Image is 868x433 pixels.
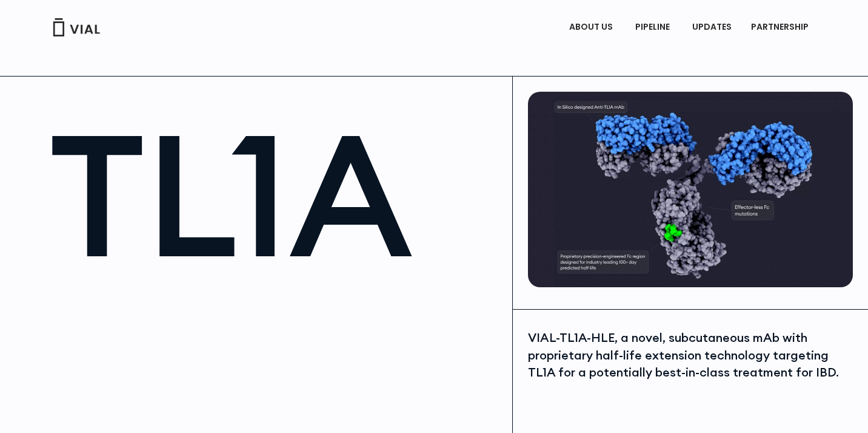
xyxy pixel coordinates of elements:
[49,110,500,279] h1: TL1A
[528,92,853,288] img: TL1A antibody diagram.
[683,17,741,38] a: UPDATES
[528,329,852,381] div: VIAL-TL1A-HLE, a novel, subcutaneous mAb with proprietary half-life extension technology targetin...
[741,17,821,38] a: PARTNERSHIPMenu Toggle
[626,17,682,38] a: PIPELINEMenu Toggle
[52,18,101,36] img: Vial Logo
[559,17,625,38] a: ABOUT USMenu Toggle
